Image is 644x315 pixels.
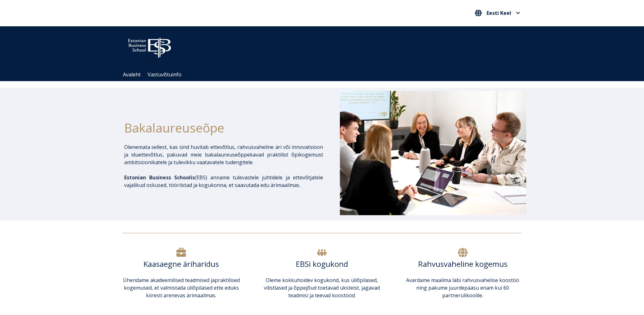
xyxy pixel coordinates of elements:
[123,71,141,78] a: Avaleht
[263,259,381,269] h6: EBSi kogukond
[404,259,521,269] h6: Rahvusvaheline kogemus
[123,33,176,60] img: ebs_logo2016_white
[148,71,182,78] a: Vastuvõtuinfo
[124,174,323,189] p: EBS) anname tulevastele juhtidele ja ettevõtjatele vajalikud oskused, tööriistad ja kogukonna, et...
[124,174,195,181] span: Estonian Business Schoolis
[264,277,380,299] span: Oleme kokkuhoidev kogukond, kus üliõpilased, vilistlased ja õppejõud toetavad üksteist, jagavad t...
[124,174,196,181] span: (
[123,259,240,269] h6: Kaasaegne äriharidus
[124,118,323,137] h1: Bakalaureuseõpe
[404,276,521,299] p: Avardame maailma läbi rahvusvahelise koostöö ning pakume juurdepääsu enam kui 60 partnerülikoolile.
[119,68,531,81] div: Navigation Menu
[473,8,522,18] button: Eesti Keel
[487,10,511,16] span: Eesti Keel
[124,277,240,299] span: praktilised kogemused, et valmistada üliõpilased ette eduks kiiresti arenevas ärimaailmas.
[473,8,522,18] nav: Vali oma keel
[340,91,526,215] img: Bakalaureusetudengid
[123,277,215,284] span: Ühendame akadeemilised teadmised ja
[124,143,323,166] p: Olenemata sellest, kas sind huvitab ettevõtlus, rahvusvaheline äri või innovatsioon ja iduettevõt...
